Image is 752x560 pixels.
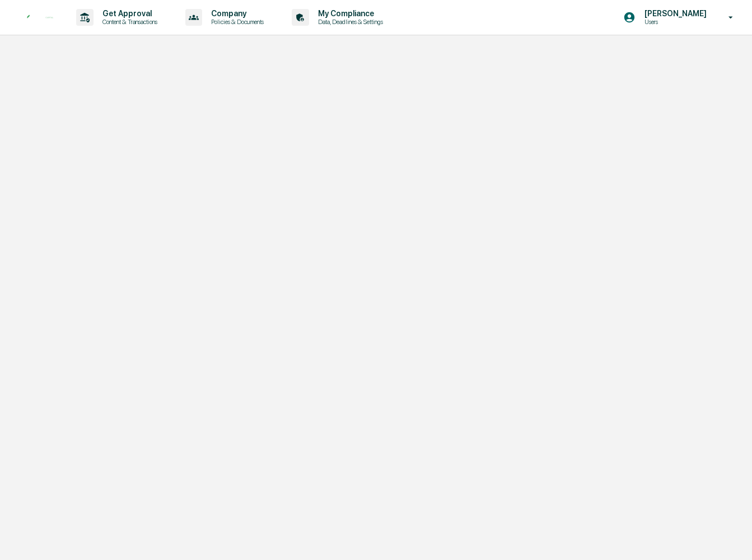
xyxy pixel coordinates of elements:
[202,18,269,26] p: Policies & Documents
[27,15,54,21] img: logo
[636,18,712,26] p: Users
[636,9,712,18] p: [PERSON_NAME]
[94,18,163,26] p: Content & Transactions
[94,9,163,18] p: Get Approval
[309,9,389,18] p: My Compliance
[202,9,269,18] p: Company
[309,18,389,26] p: Data, Deadlines & Settings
